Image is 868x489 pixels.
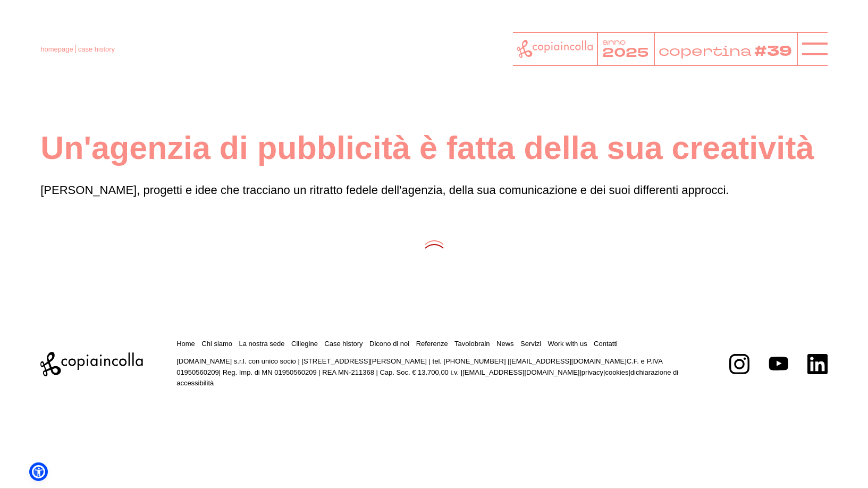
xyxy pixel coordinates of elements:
a: Case history [324,340,363,348]
tspan: 2025 [602,44,648,62]
a: privacy [582,368,603,376]
a: Contatti [594,340,618,348]
a: cookies [605,368,628,376]
a: Dicono di noi [369,340,409,348]
tspan: copertina [658,41,751,60]
a: Tavolobrain [454,340,490,348]
a: La nostra sede [239,340,285,348]
a: Chi siamo [201,340,232,348]
a: Home [176,340,195,348]
a: News [496,340,514,348]
h1: Un'agenzia di pubblicità è fatta della sua creatività [40,128,828,168]
span: case history [78,45,115,53]
a: Referenze [416,340,448,348]
a: [EMAIL_ADDRESS][DOMAIN_NAME] [510,357,627,365]
a: Servizi [520,340,541,348]
p: [DOMAIN_NAME] s.r.l. con unico socio | [STREET_ADDRESS][PERSON_NAME] | tel. [PHONE_NUMBER] | C.F.... [176,356,697,389]
a: Ciliegine [291,340,318,348]
a: Open Accessibility Menu [32,465,45,478]
p: [PERSON_NAME], progetti e idee che tracciano un ritratto fedele dell'agenzia, della sua comunicaz... [40,181,828,199]
a: Work with us [547,340,587,348]
a: homepage [40,45,73,53]
tspan: #39 [754,41,792,61]
tspan: anno [602,37,626,47]
a: [EMAIL_ADDRESS][DOMAIN_NAME] [462,368,579,376]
